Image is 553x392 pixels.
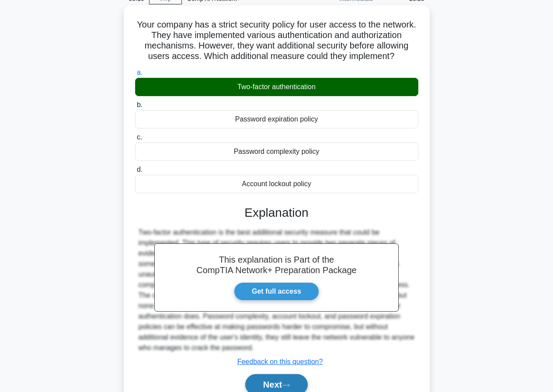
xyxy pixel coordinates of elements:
div: Account lockout policy [135,175,418,193]
div: Two-factor authentication [135,78,418,96]
div: Password complexity policy [135,142,418,161]
span: d. [137,166,143,173]
div: Two-factor authentication is the best additional security measure that could be implemented. This... [139,227,415,353]
h5: Your company has a strict security policy for user access to the network. They have implemented v... [134,19,419,62]
a: Get full access [234,282,319,301]
a: Feedback on this question? [237,358,323,365]
div: Password expiration policy [135,110,418,128]
span: a. [137,69,143,76]
h3: Explanation [140,205,413,220]
span: c. [137,133,142,141]
span: b. [137,101,143,108]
